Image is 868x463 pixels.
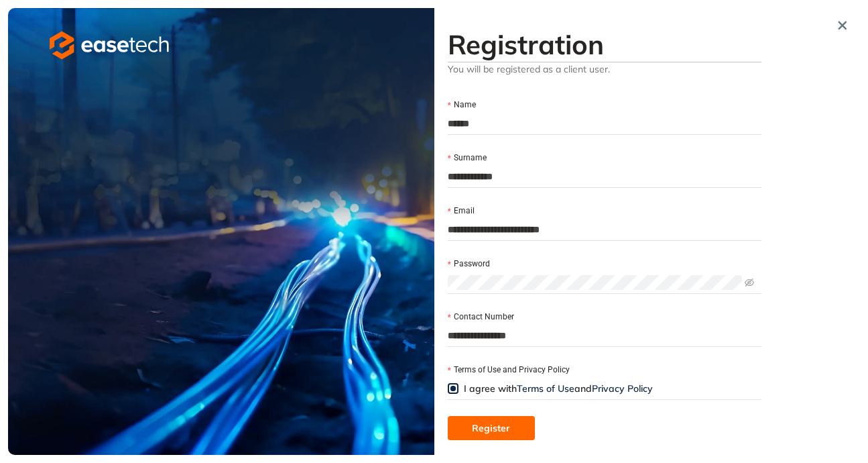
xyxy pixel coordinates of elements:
[448,325,761,346] input: Contact Number
[448,99,476,111] label: Name
[448,152,487,164] label: Surname
[8,8,434,455] img: cover image
[448,205,475,217] label: Email
[448,364,570,376] label: Terms of Use and Privacy Policy
[448,113,761,134] input: Name
[517,382,574,395] a: Terms of Use
[448,219,761,240] input: Email
[745,278,754,287] span: eye-invisible
[448,62,761,75] span: You will be registered as a client user.
[464,382,653,395] span: I agree with and
[448,258,490,270] label: Password
[448,275,742,290] input: Password
[448,28,761,60] h2: Registration
[448,166,761,187] input: Surname
[448,416,535,440] button: Register
[592,382,653,395] a: Privacy Policy
[448,311,514,323] label: Contact Number
[472,421,510,435] span: Register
